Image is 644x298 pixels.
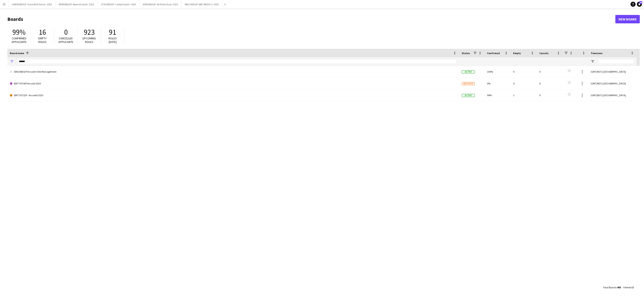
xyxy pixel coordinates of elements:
[64,28,68,37] span: 0
[598,59,634,64] input: Timezone Filter Input
[484,66,511,77] div: 100%
[603,286,616,289] span: Total Boards
[109,36,117,44] span: Roles [DATE]
[17,59,457,64] input: Board name Filter Input
[12,28,25,37] span: 99%
[10,60,14,63] button: Open Filter Menu
[637,2,642,7] a: 84
[462,52,470,55] span: Status
[539,52,549,55] span: Cancels
[10,66,457,78] a: ARCA0825/P Arcade X Site Management
[487,52,500,55] span: Confirmed
[537,89,563,101] div: 0
[588,66,637,77] div: (GMT/BST) [GEOGRAPHIC_DATA]
[632,286,633,289] span: 3
[588,78,637,89] div: (GMT/BST) [GEOGRAPHIC_DATA]
[511,78,537,89] div: 0
[7,16,615,22] h1: Boards
[639,1,642,4] span: 84
[591,52,602,55] span: Timezone
[462,94,475,97] span: Active
[10,78,457,89] a: BATT0724/P Arcade 2024
[84,28,95,37] span: 923
[537,78,563,89] div: 0
[462,70,475,73] span: Active
[511,89,537,101] div: 1
[591,60,594,63] button: Open Filter Menu
[140,0,181,8] button: APEA0825/P- All Points East- 2025
[603,283,621,291] div: :
[615,15,640,23] a: New Board
[58,36,73,44] span: Cancelled applicants
[39,28,46,37] span: 16
[181,0,222,8] button: BBC20925/P- BBC RADIO 2- 2025
[10,52,24,55] span: Board name
[12,36,27,44] span: Confirmed applicants
[98,0,140,8] button: CFSO0825/P- Carfest South- 2025
[513,52,521,55] span: Empty
[623,283,633,291] div: :
[484,89,511,101] div: 99%
[617,286,621,289] span: 488
[537,66,563,77] div: 0
[10,89,457,101] a: BATT0725/P - ArcadeX 2025
[9,0,55,8] button: GWDN0825/P- Gone Wild Devon- 2025
[462,82,475,85] span: Archived
[484,78,511,89] div: 0%
[109,28,116,37] span: 91
[623,286,632,289] span: Filtered
[511,66,537,77] div: 0
[82,36,96,44] span: Upcoming roles
[38,36,47,44] span: Empty roles
[588,89,637,101] div: (GMT/BST) [GEOGRAPHIC_DATA]
[55,0,98,8] button: REWS0825/P- Rewind South- 2025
